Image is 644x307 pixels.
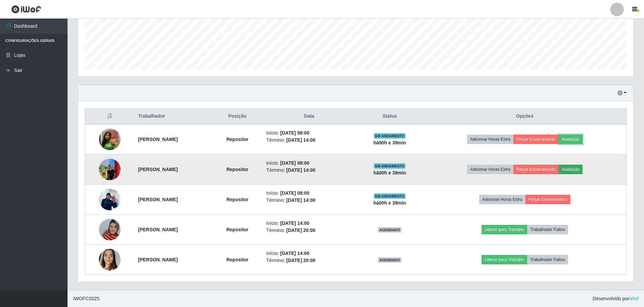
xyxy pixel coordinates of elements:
[479,195,525,204] button: Adicionar Horas Extra
[467,165,513,174] button: Adicionar Horas Extra
[266,129,352,137] li: Início:
[99,210,121,249] img: 1744056608005.jpeg
[99,155,121,184] img: 1751250700019.jpeg
[73,295,101,302] span: © 2025 .
[280,130,309,136] time: [DATE] 08:00
[373,170,406,175] strong: há 00 h e 39 min
[226,227,248,232] strong: Repositor
[593,295,639,302] span: Desenvolvido por
[213,109,262,124] th: Posição
[513,165,559,174] button: Forçar Encerramento
[374,193,406,199] span: EM ANDAMENTO
[11,5,41,14] img: CoreUI Logo
[373,200,406,206] strong: há 00 h e 39 min
[226,167,248,172] strong: Repositor
[138,197,178,202] strong: [PERSON_NAME]
[356,109,423,124] th: Status
[262,109,356,124] th: Data
[226,197,248,202] strong: Repositor
[138,167,178,172] strong: [PERSON_NAME]
[138,257,178,262] strong: [PERSON_NAME]
[374,133,406,139] span: EM ANDAMENTO
[99,185,121,214] img: 1757876527911.jpeg
[378,227,402,233] span: AGENDADO
[527,225,568,234] button: Trabalhador Faltou
[559,165,583,174] button: Avaliação
[525,195,571,204] button: Forçar Encerramento
[134,109,213,124] th: Trabalhador
[266,160,352,167] li: Início:
[266,197,352,204] li: Término:
[266,137,352,144] li: Término:
[266,227,352,234] li: Término:
[266,220,352,227] li: Início:
[266,167,352,174] li: Término:
[138,137,178,142] strong: [PERSON_NAME]
[280,160,309,166] time: [DATE] 08:00
[99,125,121,153] img: 1749579597632.jpeg
[286,258,315,263] time: [DATE] 20:00
[226,257,248,262] strong: Repositor
[280,220,309,226] time: [DATE] 14:00
[286,167,315,173] time: [DATE] 14:00
[527,255,568,264] button: Trabalhador Faltou
[482,255,527,264] button: Liberar para Trabalho
[513,135,559,144] button: Forçar Encerramento
[99,240,121,279] img: 1748562791419.jpeg
[374,163,406,169] span: EM ANDAMENTO
[266,257,352,264] li: Término:
[378,257,402,263] span: AGENDADO
[266,190,352,197] li: Início:
[266,250,352,257] li: Início:
[482,225,527,234] button: Liberar para Trabalho
[226,137,248,142] strong: Repositor
[286,137,315,143] time: [DATE] 14:00
[559,135,583,144] button: Avaliação
[138,227,178,232] strong: [PERSON_NAME]
[280,190,309,196] time: [DATE] 08:00
[286,197,315,203] time: [DATE] 14:00
[373,140,406,145] strong: há 00 h e 39 min
[629,296,639,301] a: iWof
[286,228,315,233] time: [DATE] 20:00
[423,109,626,124] th: Opções
[467,135,513,144] button: Adicionar Horas Extra
[73,296,85,301] span: IWOF
[280,251,309,256] time: [DATE] 14:00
